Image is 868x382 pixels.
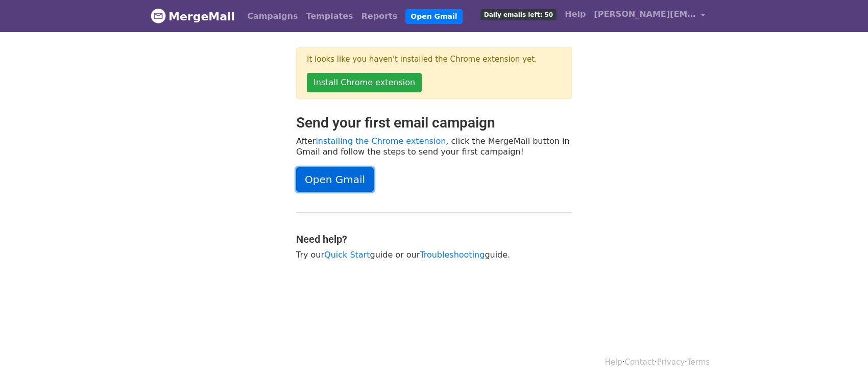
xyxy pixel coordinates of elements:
[405,9,462,24] a: Open Gmail
[476,4,561,24] a: Daily emails left: 50
[296,249,572,260] p: Try our guide or our guide.
[657,358,685,367] a: Privacy
[296,167,374,192] a: Open Gmail
[420,250,485,260] a: Troubleshooting
[243,6,302,27] a: Campaigns
[151,8,166,23] img: MergeMail logo
[324,250,370,260] a: Quick Start
[307,73,422,92] a: Install Chrome extension
[296,136,572,157] p: After , click the MergeMail button in Gmail and follow the steps to send your first campaign!
[480,9,557,20] span: Daily emails left: 50
[590,4,709,28] a: [PERSON_NAME][EMAIL_ADDRESS][DOMAIN_NAME]
[296,114,572,132] h2: Send your first email campaign
[817,333,868,382] iframe: Chat Widget
[307,54,561,65] p: It looks like you haven't installed the Chrome extension yet.
[357,6,402,27] a: Reports
[687,358,710,367] a: Terms
[296,233,572,245] h4: Need help?
[605,358,622,367] a: Help
[302,6,357,27] a: Templates
[316,136,446,146] a: installing the Chrome extension
[594,8,696,20] span: [PERSON_NAME][EMAIL_ADDRESS][DOMAIN_NAME]
[151,6,235,27] a: MergeMail
[625,358,655,367] a: Contact
[561,4,590,24] a: Help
